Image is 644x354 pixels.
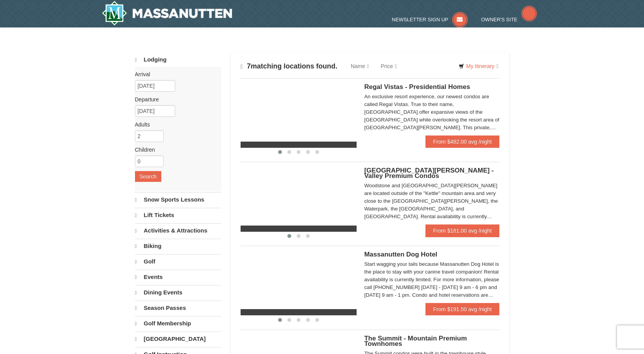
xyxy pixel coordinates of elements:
a: Newsletter Sign Up [392,17,468,22]
a: Season Passes [135,301,221,315]
a: From $181.00 avg /night [425,224,500,237]
span: Owner's Site [481,17,518,22]
span: Massanutten Dog Hotel [364,251,437,258]
a: Lodging [135,53,221,67]
a: Golf Membership [135,316,221,331]
a: Dining Events [135,285,221,300]
a: Owner's Site [481,17,537,22]
a: Massanutten Resort [102,1,232,26]
label: Children [135,146,215,154]
a: Lift Tickets [135,208,221,222]
div: Woodstone and [GEOGRAPHIC_DATA][PERSON_NAME] are located outside of the "Kettle" mountain area an... [364,182,500,221]
a: Golf [135,254,221,269]
img: Massanutten Resort Logo [102,1,232,26]
a: My Itinerary [454,60,503,72]
a: From $482.00 avg /night [425,135,500,148]
a: Biking [135,239,221,253]
label: Adults [135,121,215,128]
div: Start wagging your tails because Massanutten Dog Hotel is the place to stay with your canine trav... [364,260,500,299]
a: Snow Sports Lessons [135,192,221,207]
span: Regal Vistas - Presidential Homes [364,83,470,91]
button: Search [135,171,161,182]
label: Arrival [135,70,215,78]
a: Events [135,270,221,284]
div: An exclusive resort experience, our newest condos are called Regal Vistas. True to their name, [G... [364,93,500,132]
a: Name [345,58,375,74]
a: Price [375,58,403,74]
span: Newsletter Sign Up [392,17,448,22]
a: [GEOGRAPHIC_DATA] [135,332,221,346]
label: Departure [135,96,215,103]
span: [GEOGRAPHIC_DATA][PERSON_NAME] - Valley Premium Condos [364,167,494,180]
span: The Summit - Mountain Premium Townhomes [364,335,467,347]
a: Activities & Attractions [135,223,221,238]
a: From $191.50 avg /night [425,303,500,315]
